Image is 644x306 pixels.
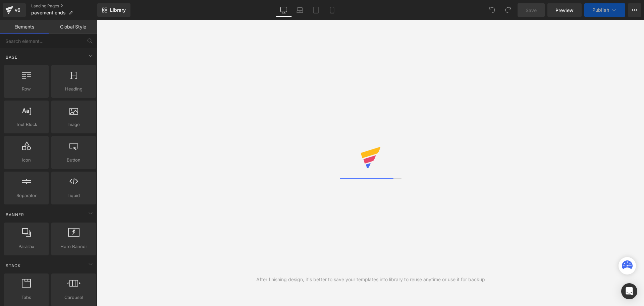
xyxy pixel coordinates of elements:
span: Tabs [6,294,47,301]
span: Separator [6,192,47,199]
button: Publish [584,3,625,17]
span: Heading [53,85,94,93]
button: Redo [501,3,515,17]
span: Text Block [6,121,47,128]
span: pavement ends [31,10,66,15]
span: Carousel [53,294,94,301]
button: Undo [485,3,499,17]
span: Preview [555,7,574,14]
span: Base [5,54,18,60]
span: Button [53,157,94,164]
span: Liquid [53,192,94,199]
span: Banner [5,211,25,218]
span: Row [6,85,47,93]
a: Tablet [308,3,324,17]
div: After finishing design, it's better to save your templates into library to reuse anytime or use i... [256,276,485,283]
a: Global Style [49,20,97,34]
a: v6 [3,3,26,17]
span: Stack [5,262,21,269]
a: Preview [547,3,582,17]
div: v6 [13,6,22,14]
span: Image [53,121,94,128]
span: Icon [6,157,47,164]
span: Save [526,7,537,14]
div: Open Intercom Messenger [621,283,637,299]
a: Laptop [292,3,308,17]
span: Library [110,7,126,13]
a: Mobile [324,3,340,17]
span: Publish [592,7,609,13]
span: Hero Banner [53,243,94,250]
a: Landing Pages [31,3,97,9]
button: More [628,3,641,17]
a: New Library [97,3,130,17]
span: Parallax [6,243,47,250]
a: Desktop [276,3,292,17]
